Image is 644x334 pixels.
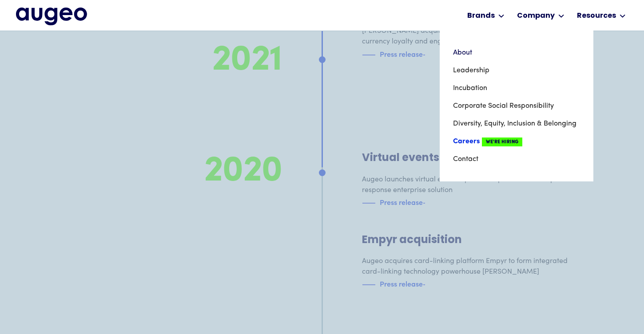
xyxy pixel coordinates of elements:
[453,44,580,62] a: About
[453,97,580,115] a: Corporate Social Responsibility
[453,150,580,168] a: Contact
[440,31,593,181] nav: Company
[453,115,580,133] a: Diversity, Equity, Inclusion & Belonging
[467,11,495,21] div: Brands
[453,62,580,79] a: Leadership
[16,8,87,25] img: Augeo's full logo in midnight blue.
[453,79,580,97] a: Incubation
[517,11,555,21] div: Company
[577,11,616,21] div: Resources
[453,133,580,150] a: CareersWe're Hiring
[482,138,522,146] span: We're Hiring
[16,8,87,25] a: home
